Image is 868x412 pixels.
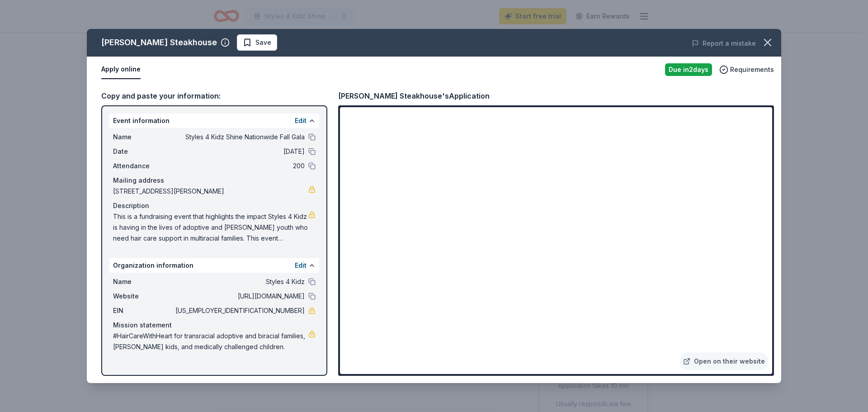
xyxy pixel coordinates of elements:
button: Report a mistake [692,38,756,49]
span: Requirements [730,64,774,75]
div: Due in 2 days [665,63,712,76]
div: Copy and paste your information: [101,90,327,102]
button: Save [237,34,277,51]
a: Open on their website [679,352,769,370]
button: Edit [295,260,307,271]
span: [US_EMPLOYER_IDENTIFICATION_NUMBER] [174,305,305,316]
div: Description [113,200,316,211]
div: Event information [109,114,319,128]
span: #HairCareWithHeart for transracial adoptive and biracial families, [PERSON_NAME] kids, and medica... [113,331,308,352]
span: [URL][DOMAIN_NAME] [174,291,305,302]
span: Attendance [113,161,174,171]
div: Mailing address [113,175,316,186]
div: Mission statement [113,320,316,331]
span: [STREET_ADDRESS][PERSON_NAME] [113,186,308,197]
span: Name [113,132,174,142]
button: Apply online [101,60,141,79]
span: Website [113,291,174,302]
div: Organization information [109,258,319,273]
span: This is a fundraising event that highlights the impact Styles 4 Kidz is having in the lives of ad... [113,211,308,244]
button: Requirements [719,64,774,75]
span: [DATE] [174,146,305,157]
iframe: To enrich screen reader interactions, please activate Accessibility in Grammarly extension settings [340,107,772,374]
span: Date [113,146,174,157]
span: Name [113,276,174,287]
span: Save [255,37,271,48]
span: 200 [174,161,305,171]
span: EIN [113,305,174,316]
span: Styles 4 Kidz Shine Nationwide Fall Gala [174,132,305,142]
span: Styles 4 Kidz [174,276,305,287]
div: [PERSON_NAME] Steakhouse [101,35,217,50]
div: [PERSON_NAME] Steakhouse's Application [338,90,490,102]
button: Edit [295,115,307,126]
